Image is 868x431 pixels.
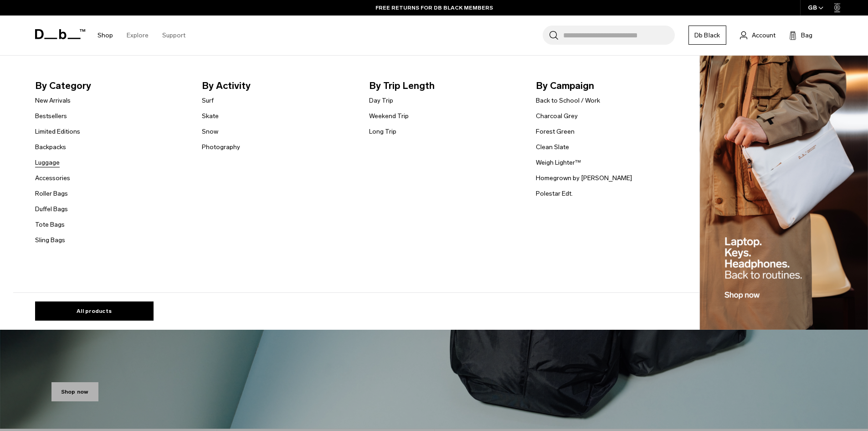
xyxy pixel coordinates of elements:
a: Surf [202,96,214,105]
span: By Campaign [536,78,688,93]
a: Forest Green [536,127,575,136]
a: Weigh Lighter™ [536,158,581,167]
a: Day Trip [369,96,393,105]
a: Polestar Edt. [536,189,573,198]
span: By Trip Length [369,78,522,93]
a: Homegrown by [PERSON_NAME] [536,173,632,183]
a: New Arrivals [35,96,71,105]
a: Tote Bags [35,220,65,229]
a: Photography [202,142,240,152]
a: Backpacks [35,142,66,152]
a: Charcoal Grey [536,111,578,121]
a: Explore [127,19,149,52]
button: Bag [789,30,812,41]
a: Account [740,30,776,41]
span: By Activity [202,78,354,93]
a: All products [35,301,154,321]
a: Weekend Trip [369,111,409,121]
a: FREE RETURNS FOR DB BLACK MEMBERS [375,4,493,12]
a: Accessories [35,173,70,183]
span: By Category [35,78,188,93]
a: Long Trip [369,127,396,136]
a: Snow [202,127,218,136]
a: Sling Bags [35,235,65,245]
a: Shop [98,19,113,52]
nav: Main Navigation [91,16,192,55]
a: Back to School / Work [536,96,600,105]
a: Clean Slate [536,142,569,152]
a: Duffel Bags [35,204,68,214]
a: Support [162,19,185,52]
a: Limited Editions [35,127,80,136]
a: Luggage [35,158,60,167]
a: Db Black [688,26,726,45]
span: Bag [801,31,812,40]
a: Roller Bags [35,189,68,198]
a: Bestsellers [35,111,67,121]
a: Skate [202,111,219,121]
span: Account [752,31,776,40]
